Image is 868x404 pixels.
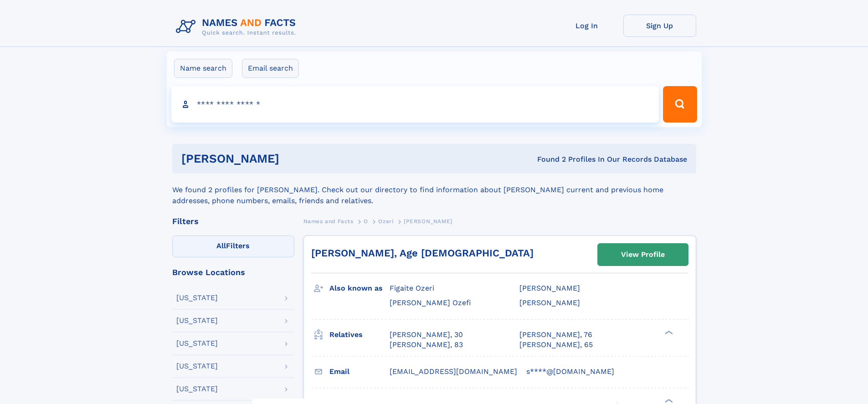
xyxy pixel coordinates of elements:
[663,329,673,335] div: ❯
[621,244,665,265] div: View Profile
[176,317,218,324] div: [US_STATE]
[172,174,696,206] div: We found 2 profiles for [PERSON_NAME]. Check out our directory to find information about [PERSON_...
[663,398,673,404] div: ❯
[598,244,688,266] a: View Profile
[176,340,218,347] div: [US_STATE]
[519,330,592,340] a: [PERSON_NAME], 76
[390,330,463,340] a: [PERSON_NAME], 30
[663,86,697,123] button: Search Button
[408,154,687,164] div: Found 2 Profiles In Our Records Database
[311,247,534,259] a: [PERSON_NAME], Age [DEMOGRAPHIC_DATA]
[174,59,232,78] label: Name search
[216,241,226,250] span: All
[519,340,593,350] a: [PERSON_NAME], 65
[171,86,659,123] input: search input
[378,215,393,227] a: Ozeri
[176,385,218,393] div: [US_STATE]
[242,59,299,78] label: Email search
[550,15,623,37] a: Log In
[390,284,434,292] span: Figaite Ozeri
[172,217,294,225] div: Filters
[176,294,218,302] div: [US_STATE]
[390,340,463,350] a: [PERSON_NAME], 83
[303,215,354,227] a: Names and Facts
[404,218,452,225] span: [PERSON_NAME]
[329,327,390,343] h3: Relatives
[172,235,294,257] label: Filters
[329,364,390,379] h3: Email
[390,298,471,307] span: [PERSON_NAME] Ozefi
[364,218,368,225] span: O
[176,363,218,370] div: [US_STATE]
[364,215,368,227] a: O
[519,298,580,307] span: [PERSON_NAME]
[172,268,294,276] div: Browse Locations
[172,15,303,39] img: Logo Names and Facts
[623,15,696,37] a: Sign Up
[378,218,393,225] span: Ozeri
[329,281,390,296] h3: Also known as
[181,153,408,164] h1: [PERSON_NAME]
[519,284,580,292] span: [PERSON_NAME]
[390,367,517,376] span: [EMAIL_ADDRESS][DOMAIN_NAME]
